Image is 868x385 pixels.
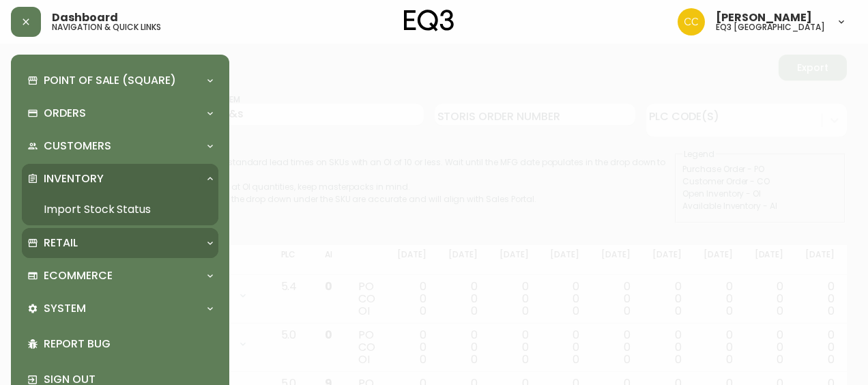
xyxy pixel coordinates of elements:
a: Import Stock Status [22,194,218,225]
div: System [22,294,218,324]
p: Inventory [44,171,104,186]
h5: eq3 [GEOGRAPHIC_DATA] [716,23,825,31]
p: Point of Sale (Square) [44,73,176,88]
h5: navigation & quick links [52,23,161,31]
p: Customers [44,139,111,154]
div: Orders [22,98,218,128]
div: Ecommerce [22,261,218,291]
div: Inventory [22,164,218,194]
p: Ecommerce [44,268,113,283]
img: logo [404,10,454,31]
img: e5ae74ce19ac3445ee91f352311dd8f4 [678,8,705,35]
div: Point of Sale (Square) [22,66,218,96]
div: Report Bug [22,326,218,362]
p: System [44,301,86,316]
div: Customers [22,131,218,161]
p: Retail [44,236,78,251]
p: Orders [44,106,86,121]
span: [PERSON_NAME] [716,12,812,23]
p: Report Bug [44,337,213,352]
div: Retail [22,228,218,258]
span: Dashboard [52,12,118,23]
